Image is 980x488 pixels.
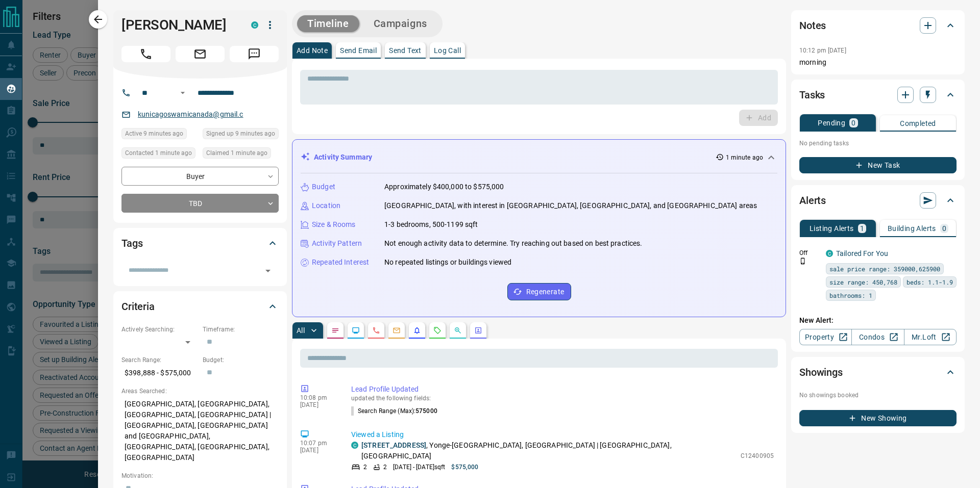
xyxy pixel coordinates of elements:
[351,395,774,402] p: updated the following fields:
[352,326,360,335] svg: Lead Browsing Activity
[799,157,957,173] button: New Task
[121,147,198,162] div: Fri Sep 12 2025
[799,192,826,209] h2: Alerts
[799,17,826,34] h2: Notes
[301,148,777,167] div: Activity Summary1 minute ago
[906,277,953,287] span: beds: 1.1-1.9
[297,47,328,54] p: Add Note
[799,410,957,426] button: New Showing
[799,391,957,400] p: No showings booked
[799,87,825,103] h2: Tasks
[372,326,380,335] svg: Calls
[300,447,336,454] p: [DATE]
[312,219,356,230] p: Size & Rooms
[433,326,442,335] svg: Requests
[314,152,372,163] p: Activity Summary
[799,83,957,107] div: Tasks
[230,46,279,62] span: Message
[297,15,359,32] button: Timeline
[361,441,426,449] a: [STREET_ADDRESS]
[363,15,437,32] button: Campaigns
[888,225,936,232] p: Building Alerts
[393,463,445,472] p: [DATE] - [DATE] sqft
[384,219,478,230] p: 1-3 bedrooms, 500-1199 sqft
[331,326,339,335] svg: Notes
[121,298,155,315] h2: Criteria
[300,394,336,401] p: 10:08 pm
[125,148,192,158] span: Contacted 1 minute ago
[297,327,305,334] p: All
[121,325,198,334] p: Actively Searching:
[312,238,362,249] p: Activity Pattern
[261,264,275,278] button: Open
[810,225,854,232] p: Listing Alerts
[799,315,957,326] p: New Alert:
[726,153,763,162] p: 1 minute ago
[799,364,843,380] h2: Showings
[351,442,358,449] div: condos.ca
[363,463,367,472] p: 2
[384,238,643,249] p: Not enough activity data to determine. Try reaching out based on best practices.
[203,147,279,162] div: Fri Sep 12 2025
[799,360,957,384] div: Showings
[384,182,504,192] p: Approximately $400,000 to $575,000
[434,47,461,54] p: Log Call
[829,264,940,274] span: sale price range: 359000,625900
[799,13,957,38] div: Notes
[454,326,462,335] svg: Opportunities
[413,326,421,335] svg: Listing Alerts
[121,396,279,466] p: [GEOGRAPHIC_DATA], [GEOGRAPHIC_DATA], [GEOGRAPHIC_DATA], [GEOGRAPHIC_DATA] | [GEOGRAPHIC_DATA], [...
[176,46,225,62] span: Email
[799,329,852,345] a: Property
[251,21,258,29] div: condos.ca
[121,471,279,480] p: Motivation:
[121,46,170,62] span: Call
[340,47,377,54] p: Send Email
[312,182,335,192] p: Budget
[851,119,855,126] p: 0
[177,87,189,99] button: Open
[826,250,833,257] div: condos.ca
[799,248,820,258] p: Off
[860,225,864,232] p: 1
[125,129,183,139] span: Active 9 minutes ago
[121,294,279,319] div: Criteria
[900,120,936,127] p: Completed
[799,136,957,151] p: No pending tasks
[121,387,279,396] p: Areas Searched:
[836,249,888,258] a: Tailored For You
[741,451,774,460] p: C12400905
[361,440,736,461] p: , Yonge-[GEOGRAPHIC_DATA], [GEOGRAPHIC_DATA] | [GEOGRAPHIC_DATA], [GEOGRAPHIC_DATA]
[351,406,437,416] p: Search Range (Max) :
[799,188,957,213] div: Alerts
[384,200,757,211] p: [GEOGRAPHIC_DATA], with interest in [GEOGRAPHIC_DATA], [GEOGRAPHIC_DATA], and [GEOGRAPHIC_DATA] a...
[829,277,897,287] span: size range: 450,768
[121,17,236,33] h1: [PERSON_NAME]
[474,326,482,335] svg: Agent Actions
[206,129,275,139] span: Signed up 9 minutes ago
[829,290,872,300] span: bathrooms: 1
[121,167,279,186] div: Buyer
[203,325,279,334] p: Timeframe:
[300,440,336,447] p: 10:07 pm
[507,283,571,300] button: Regenerate
[451,463,478,472] p: $575,000
[415,407,437,415] span: 575000
[851,329,904,345] a: Condos
[121,231,279,255] div: Tags
[121,194,279,213] div: TBD
[203,128,279,142] div: Fri Sep 12 2025
[206,148,267,158] span: Claimed 1 minute ago
[312,257,369,268] p: Repeated Interest
[818,119,845,126] p: Pending
[121,365,198,381] p: $398,888 - $575,000
[351,384,774,395] p: Lead Profile Updated
[389,47,422,54] p: Send Text
[942,225,946,232] p: 0
[121,235,142,251] h2: Tags
[799,47,846,54] p: 10:12 pm [DATE]
[383,463,387,472] p: 2
[138,110,243,118] a: kunicagoswamicanada@gmail.c
[799,258,806,265] svg: Push Notification Only
[384,257,511,268] p: No repeated listings or buildings viewed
